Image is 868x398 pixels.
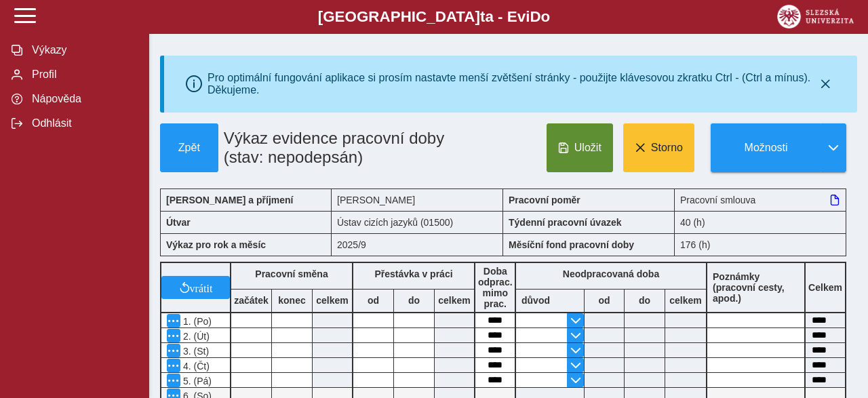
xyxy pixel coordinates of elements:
b: Doba odprac. mimo prac. [478,266,513,309]
b: začátek [231,295,271,306]
b: celkem [435,295,474,306]
div: Pro optimální fungování aplikace si prosím nastavte menší zvětšení stránky - použijte klávesovou ... [208,72,815,96]
button: Menu [167,359,180,372]
b: do [394,295,434,306]
span: D [530,8,540,25]
h1: Výkaz evidence pracovní doby (stav: nepodepsán) [218,123,451,172]
b: konec [272,295,312,306]
span: o [541,8,551,25]
b: [PERSON_NAME] a příjmení [166,195,293,205]
button: Menu [167,314,180,327]
b: [GEOGRAPHIC_DATA] a - Evi [41,8,827,26]
div: Ústav cizích jazyků (01500) [332,211,503,233]
button: Menu [167,344,180,357]
b: celkem [665,295,706,306]
button: Menu [167,329,180,342]
b: Pracovní poměr [509,195,580,205]
span: Možnosti [722,142,810,154]
b: od [585,295,624,306]
b: Přestávka v práci [374,268,452,279]
span: 1. (Po) [180,316,212,327]
button: vrátit [161,276,230,299]
span: 4. (Čt) [180,361,210,372]
button: Uložit [547,123,613,172]
b: Měsíční fond pracovní doby [509,239,634,250]
b: důvod [521,295,550,306]
span: 2. (Út) [180,331,210,342]
span: t [480,8,485,25]
b: celkem [313,295,352,306]
span: Nápověda [28,93,138,105]
div: Pracovní smlouva [675,188,846,211]
b: Pracovní směna [255,268,328,279]
span: vrátit [190,282,213,293]
b: Neodpracovaná doba [563,268,659,279]
button: Menu [167,374,180,387]
span: Uložit [574,142,601,154]
img: logo_web_su.png [777,5,854,28]
b: Útvar [166,217,191,228]
b: Celkem [808,282,842,293]
span: Zpět [166,142,212,154]
b: Týdenní pracovní úvazek [509,217,622,228]
button: Možnosti [711,123,821,172]
button: Storno [623,123,694,172]
div: 2025/9 [332,233,503,256]
div: 40 (h) [675,211,846,233]
b: Poznámky (pracovní cesty, apod.) [707,271,804,304]
span: Storno [651,142,683,154]
span: Odhlásit [28,117,138,130]
span: Profil [28,68,138,81]
span: 3. (St) [180,346,209,357]
b: Výkaz pro rok a měsíc [166,239,266,250]
button: Zpět [160,123,218,172]
div: [PERSON_NAME] [332,188,503,211]
b: do [625,295,665,306]
span: 5. (Pá) [180,376,212,386]
div: 176 (h) [675,233,846,256]
span: Výkazy [28,44,138,56]
b: od [353,295,393,306]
